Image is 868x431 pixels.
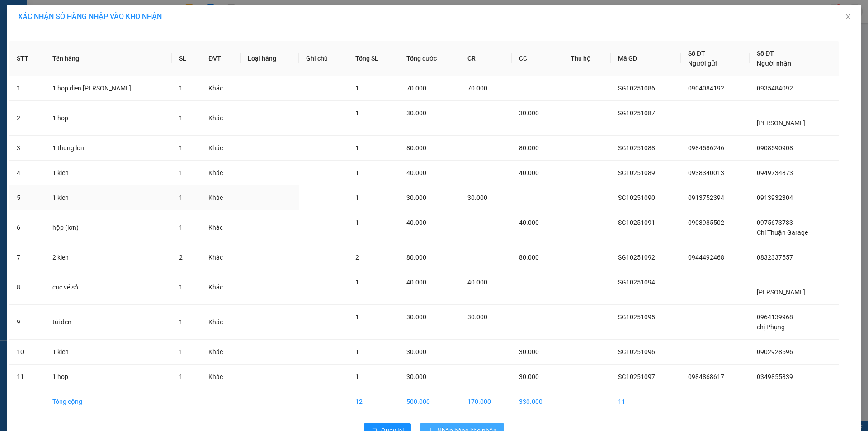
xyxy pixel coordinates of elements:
span: 30.000 [519,348,539,355]
th: Loại hàng [241,41,299,76]
td: túi đen [45,305,172,340]
span: 30.000 [519,373,539,380]
th: Ghi chú [299,41,348,76]
span: 1 [355,313,359,321]
td: Khác [201,305,241,340]
span: 0903985502 [688,219,724,226]
span: SG10251090 [618,194,655,201]
span: 0908590908 [757,144,793,152]
span: Số ĐT [757,50,774,57]
td: 170.000 [460,389,512,414]
span: close [844,13,852,20]
td: 1 [9,76,45,101]
td: Khác [201,340,241,365]
td: 1 hop dien [PERSON_NAME] [45,76,172,101]
span: 30.000 [406,348,426,355]
td: 2 kien [45,245,172,270]
span: [PERSON_NAME] [757,119,805,127]
td: 3 [9,136,45,161]
span: 40.000 [406,279,426,286]
td: 7 [9,245,45,270]
td: Khác [201,76,241,101]
span: 1 [179,85,183,92]
span: 80.000 [406,144,426,152]
span: 30.000 [467,194,487,201]
td: 500.000 [399,389,460,414]
span: 0964139968 [757,313,793,321]
span: 1 [179,144,183,152]
th: CR [460,41,512,76]
span: SG10251086 [618,85,655,92]
span: 40.000 [406,219,426,226]
span: 70.000 [406,85,426,92]
td: Khác [201,365,241,389]
span: 40.000 [406,169,426,176]
span: chị Phụng [757,323,785,331]
span: 1 [355,219,359,226]
span: [PERSON_NAME] [757,289,805,296]
td: 9 [9,305,45,340]
td: hộp (lớn) [45,210,172,245]
span: SG10251089 [618,169,655,176]
td: Khác [201,185,241,210]
span: 40.000 [467,279,487,286]
span: 1 [179,224,183,231]
td: 1 hop [45,101,172,136]
span: 0984868617 [688,373,724,380]
span: 40.000 [519,169,539,176]
span: 1 [355,144,359,152]
span: 1 [179,284,183,291]
span: 1 [179,373,183,380]
td: Khác [201,210,241,245]
span: 0349855839 [757,373,793,380]
span: 0938340013 [688,169,724,176]
th: SL [172,41,201,76]
span: 30.000 [406,373,426,380]
th: STT [9,41,45,76]
span: Chí Thuận Garage [757,229,808,236]
span: 30.000 [406,313,426,321]
td: 8 [9,270,45,305]
td: Khác [201,136,241,161]
span: 0832337557 [757,254,793,261]
span: 1 [179,114,183,122]
span: 80.000 [519,144,539,152]
span: SG10251095 [618,313,655,321]
td: 6 [9,210,45,245]
th: Thu hộ [563,41,611,76]
td: 1 kien [45,185,172,210]
th: Mã GD [611,41,681,76]
button: Close [835,5,861,30]
td: Khác [201,161,241,185]
td: 11 [9,365,45,389]
span: 80.000 [406,254,426,261]
td: 12 [348,389,399,414]
span: 1 [355,373,359,380]
span: 1 [355,348,359,355]
span: 70.000 [467,85,487,92]
span: 0949734873 [757,169,793,176]
span: 40.000 [519,219,539,226]
span: 0944492468 [688,254,724,261]
span: 0975673733 [757,219,793,226]
td: 1 kien [45,161,172,185]
td: Khác [201,245,241,270]
span: 30.000 [406,109,426,117]
span: 1 [355,85,359,92]
span: 2 [179,254,183,261]
span: SG10251096 [618,348,655,355]
span: XÁC NHẬN SỐ HÀNG NHẬP VÀO KHO NHẬN [18,12,162,21]
span: SG10251092 [618,254,655,261]
td: Khác [201,101,241,136]
th: ĐVT [201,41,241,76]
span: 1 [355,194,359,201]
span: 0902928596 [757,348,793,355]
td: 10 [9,340,45,365]
td: 5 [9,185,45,210]
span: 30.000 [406,194,426,201]
td: Khác [201,270,241,305]
span: 0935484092 [757,85,793,92]
span: SG10251088 [618,144,655,152]
span: 1 [179,194,183,201]
td: 1 thung lon [45,136,172,161]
